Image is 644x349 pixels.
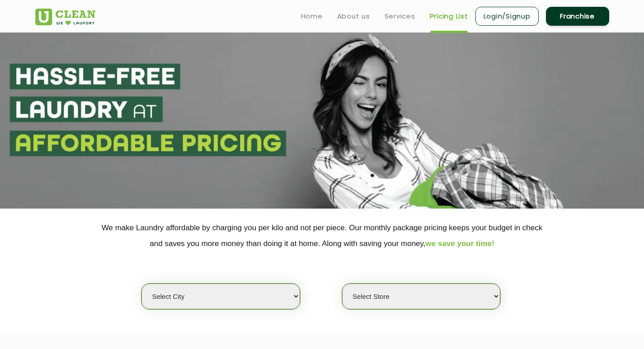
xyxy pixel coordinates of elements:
[385,11,415,22] a: Services
[475,7,539,26] a: Login/Signup
[35,9,95,25] img: UClean Laundry and Dry Cleaning
[301,11,323,22] a: Home
[546,7,609,26] a: Franchise
[35,220,609,251] p: We make Laundry affordable by charging you per kilo and not per piece. Our monthly package pricin...
[337,11,370,22] a: About us
[430,11,468,22] a: Pricing List
[426,239,494,248] span: we save your time!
